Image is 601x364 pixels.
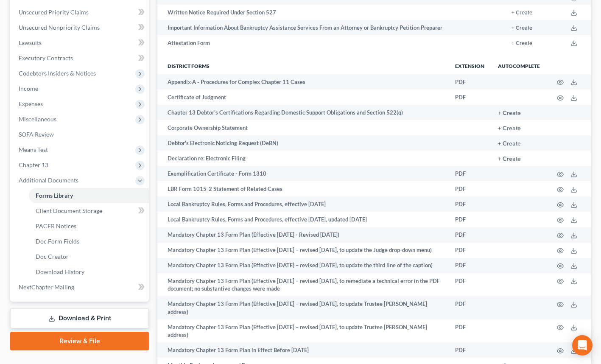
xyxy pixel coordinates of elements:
button: + Create [498,141,521,147]
td: Mandatory Chapter 13 Form Plan in Effect Before [DATE] [157,342,448,358]
td: Written Notice Required Under Section 527 [157,5,462,20]
td: PDF [448,90,491,105]
th: Autocomplete [491,57,547,74]
span: Executory Contracts [19,54,73,62]
a: Review & File [10,332,149,350]
a: Client Document Storage [29,203,149,218]
td: Local Bankruptcy Rules, Forms and Procedures, effective [DATE] [157,196,448,212]
span: SOFA Review [19,131,54,138]
td: PDF [448,319,491,343]
span: Income [19,85,38,92]
button: + Create [512,10,532,16]
span: Miscellaneous [19,115,56,123]
td: Mandatory Chapter 13 Form Plan (Effective [DATE] - Revised [DATE]) [157,227,448,243]
td: Mandatory Chapter 13 Form Plan (Effective [DATE] – revised [DATE], to update Trustee [PERSON_NAME... [157,296,448,319]
button: + Create [498,110,521,116]
span: Lawsuits [19,39,42,46]
span: Doc Creator [36,253,69,260]
td: Corporate Ownership Statement [157,120,448,135]
a: Doc Form Fields [29,234,149,249]
span: Chapter 13 [19,161,48,168]
a: Download & Print [10,308,149,328]
td: Important Information About Bankruptcy Assistance Services From an Attorney or Bankruptcy Petitio... [157,20,462,35]
span: Additional Documents [19,176,78,184]
span: Download History [36,268,84,275]
a: Lawsuits [12,35,149,50]
span: PACER Notices [36,222,76,230]
span: Unsecured Priority Claims [19,8,89,16]
td: Certificate of Judgment [157,90,448,105]
a: Unsecured Priority Claims [12,5,149,20]
td: PDF [448,342,491,358]
a: Doc Creator [29,249,149,264]
td: PDF [448,227,491,243]
td: PDF [448,74,491,90]
button: + Create [512,41,532,46]
a: Executory Contracts [12,50,149,66]
a: Unsecured Nonpriority Claims [12,20,149,35]
td: Debtor's Electronic Noticing Request (DeBN) [157,135,448,151]
td: PDF [448,196,491,212]
div: Open Intercom Messenger [572,335,593,356]
td: PDF [448,296,491,319]
td: PDF [448,243,491,258]
th: Extension [448,57,491,74]
a: Download History [29,264,149,280]
span: Expenses [19,100,43,107]
span: Codebtors Insiders & Notices [19,70,96,77]
td: Mandatory Chapter 13 Form Plan (Effective [DATE] – revised [DATE], to update the third line of th... [157,258,448,273]
td: Chapter 13 Debtor's Certifications Regarding Domestic Support Obligations and Section 522(q) [157,105,448,120]
td: Appendix A ‐ Procedures for Complex Chapter 11 Cases [157,74,448,90]
button: + Create [512,25,532,31]
a: PACER Notices [29,218,149,234]
a: SOFA Review [12,127,149,142]
a: Forms Library [29,188,149,203]
td: Attestation Form [157,35,462,50]
th: District forms [157,57,448,74]
span: Means Test [19,146,48,153]
td: Mandatory Chapter 13 Form Plan (Effective [DATE] – revised [DATE], to remediate a technical error... [157,273,448,297]
span: Client Document Storage [36,207,102,214]
td: PDF [448,273,491,297]
td: Declaration re: Electronic Filing [157,151,448,166]
button: + Create [498,156,521,162]
span: NextChapter Mailing [19,283,74,291]
span: Unsecured Nonpriority Claims [19,24,100,31]
a: NextChapter Mailing [12,280,149,295]
td: PDF [448,212,491,227]
td: LBR Form 1015-2 Statement of Related Cases [157,181,448,196]
td: Local Bankruptcy Rules, Forms and Procedures, effective [DATE], updated [DATE] [157,212,448,227]
td: Mandatory Chapter 13 Form Plan (Effective [DATE] – revised [DATE], to update Trustee [PERSON_NAME... [157,319,448,343]
td: Mandatory Chapter 13 Form Plan (Effective [DATE] – revised [DATE], to update the Judge drop-down ... [157,243,448,258]
td: PDF [448,166,491,181]
button: + Create [498,126,521,132]
span: Forms Library [36,192,73,199]
td: PDF [448,181,491,196]
td: PDF [448,258,491,273]
span: Doc Form Fields [36,238,79,245]
td: Exemplification Certificate - Form 1310 [157,166,448,181]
